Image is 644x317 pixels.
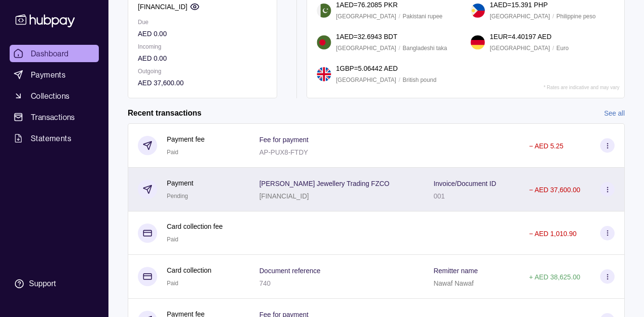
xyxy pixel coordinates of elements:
p: [GEOGRAPHIC_DATA] [490,11,550,22]
p: Bangladeshi taka [402,43,447,53]
span: Paid [167,149,178,156]
p: AP-PUX8-FTDY [259,148,308,156]
p: Document reference [259,267,321,275]
p: − AED 5.25 [529,142,563,150]
p: Due [138,17,267,27]
p: Philippine peso [556,11,595,22]
p: [GEOGRAPHIC_DATA] [336,75,396,85]
a: Support [10,274,99,294]
img: pk [317,3,331,18]
img: de [470,35,485,50]
h2: Recent transactions [128,108,201,119]
p: [GEOGRAPHIC_DATA] [336,43,396,53]
a: See all [604,108,625,119]
img: gb [317,67,331,81]
p: / [552,11,554,22]
a: Dashboard [10,45,99,62]
p: Nawaf Nawaf [433,279,473,287]
p: Card collection fee [167,221,223,232]
p: Fee for payment [259,136,309,144]
p: − AED 1,010.90 [529,230,577,238]
p: 1 AED = 32.6943 BDT [336,31,397,42]
p: − AED 37,600.00 [529,186,580,194]
p: AED 37,600.00 [138,78,267,88]
p: AED 0.00 [138,28,267,39]
span: Statements [31,132,71,144]
p: Remitter name [433,267,478,275]
a: Transactions [10,108,99,126]
p: Euro [556,43,568,53]
div: Support [29,278,56,289]
p: 1 EUR = 4.40197 AED [490,31,551,42]
p: Outgoing [138,66,267,77]
span: Paid [167,280,178,287]
p: / [399,43,400,53]
p: Card collection [167,265,212,276]
p: / [399,75,400,85]
p: Pakistani rupee [402,11,443,22]
a: Payments [10,66,99,83]
p: British pound [402,75,436,85]
p: [GEOGRAPHIC_DATA] [490,43,550,53]
p: [FINANCIAL_ID] [259,192,309,200]
p: Payment [167,178,193,188]
p: 740 [259,279,270,287]
p: 1 GBP = 5.06442 AED [336,63,398,74]
span: Transactions [31,111,75,123]
p: / [552,43,554,53]
a: Collections [10,87,99,105]
p: * Rates are indicative and may vary [544,85,619,90]
p: / [399,11,400,22]
span: Dashboard [31,48,69,59]
p: Invoice/Document ID [433,180,496,187]
a: Statements [10,130,99,147]
p: 001 [433,192,444,200]
span: Collections [31,90,69,102]
p: + AED 38,625.00 [529,273,580,281]
span: Pending [167,193,188,199]
p: [PERSON_NAME] Jewellery Trading FZCO [259,180,389,187]
p: AED 0.00 [138,53,267,64]
p: [FINANCIAL_ID] [138,1,188,12]
img: bd [317,35,331,50]
span: Payments [31,69,66,80]
p: [GEOGRAPHIC_DATA] [336,11,396,22]
p: Payment fee [167,134,205,145]
img: ph [470,3,485,18]
span: Paid [167,236,178,243]
p: Incoming [138,41,267,52]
